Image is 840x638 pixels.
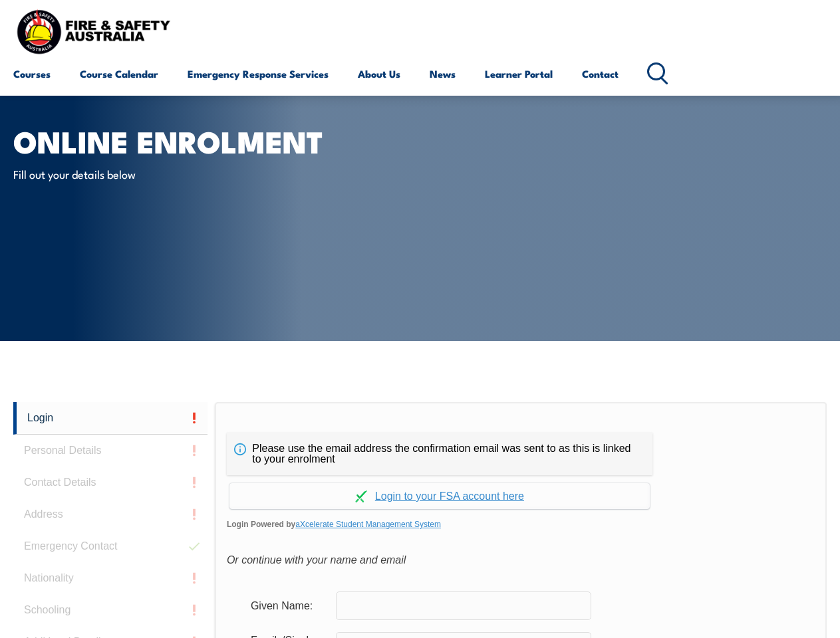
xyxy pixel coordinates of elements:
a: Courses [13,58,51,90]
a: Learner Portal [485,58,553,90]
a: aXcelerate Student Management System [295,520,441,529]
span: Login Powered by [227,514,815,534]
a: Emergency Response Services [188,58,329,90]
a: Course Calendar [80,58,158,90]
a: About Us [358,58,400,90]
h1: Online Enrolment [13,128,342,154]
div: Given Name: [240,593,336,618]
div: Please use the email address the confirmation email was sent to as this is linked to your enrolment [227,433,652,475]
img: Log in withaxcelerate [355,490,367,502]
p: Fill out your details below [13,166,256,181]
a: Login [13,402,208,435]
a: Contact [582,58,619,90]
a: News [430,58,456,90]
div: Or continue with your name and email [227,550,815,570]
